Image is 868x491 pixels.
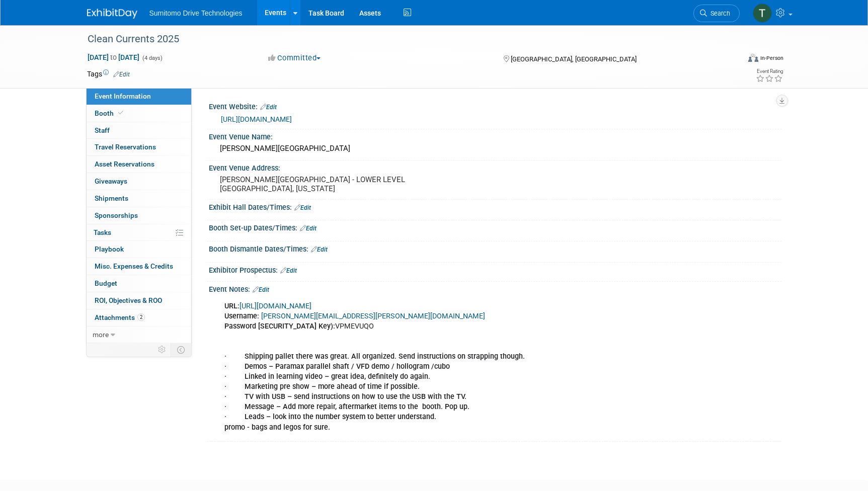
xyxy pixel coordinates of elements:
a: Booth [87,105,191,122]
b: · Shipping pallet there was great. All organized. Send instructions on strapping though. [224,352,525,361]
a: Event Information [87,88,191,105]
i: Booth reservation complete [118,110,123,116]
div: Event Rating [756,69,783,74]
pre: [PERSON_NAME][GEOGRAPHIC_DATA] - LOWER LEVEL [GEOGRAPHIC_DATA], [US_STATE] [220,175,436,193]
div: Event Website: [209,99,781,112]
span: [GEOGRAPHIC_DATA], [GEOGRAPHIC_DATA] [511,55,637,63]
a: Edit [294,204,311,211]
div: Event Format [680,52,784,67]
span: 2 [137,313,145,321]
b: URL: [224,302,240,310]
a: Misc. Expenses & Credits [87,258,191,275]
div: Event Notes: [209,282,781,295]
button: Committed [265,53,325,63]
b: Username: [224,312,259,320]
div: VPMEVUQO [217,296,671,438]
b: · Message – Add more repair, aftermarket items to the booth. Pop up. [224,402,469,411]
div: Clean Currents 2025 [84,30,725,48]
span: Shipments [95,194,128,202]
span: Asset Reservations [95,160,154,168]
a: Attachments2 [87,309,191,326]
div: Booth Dismantle Dates/Times: [209,241,781,255]
span: Attachments [95,313,145,321]
span: Search [707,10,730,17]
td: Tags [87,69,130,79]
div: Event Venue Address: [209,160,781,173]
a: Shipments [87,190,191,207]
a: Edit [280,267,297,274]
div: In-Person [760,54,783,62]
span: Event Information [95,92,151,100]
a: ROI, Objectives & ROO [87,292,191,309]
span: Travel Reservations [95,143,156,151]
b: · TV with USB – send instructions on how to use the USB with the TV. [224,392,466,401]
a: Sponsorships [87,207,191,224]
div: Booth Set-up Dates/Times: [209,220,781,233]
div: Exhibit Hall Dates/Times: [209,200,781,213]
span: Sumitomo Drive Technologies [149,9,243,17]
div: Event Venue Name: [209,129,781,142]
b: · Marketing pre show – more ahead of time if possible. [224,382,420,391]
b: · Leads – look into the number system to better understand. [224,413,436,421]
span: Playbook [95,245,124,253]
a: Asset Reservations [87,156,191,173]
img: Format-Inperson.png [748,54,758,62]
a: Tasks [87,224,191,241]
a: Edit [311,246,328,253]
div: Exhibitor Prospectus: [209,263,781,276]
span: Booth [95,109,125,117]
a: [URL][DOMAIN_NAME] [240,302,311,310]
a: Travel Reservations [87,139,191,155]
td: Personalize Event Tab Strip [153,343,171,356]
span: more [93,331,109,339]
a: [PERSON_NAME][EMAIL_ADDRESS][PERSON_NAME][DOMAIN_NAME] [261,312,485,320]
a: [URL][DOMAIN_NAME] [221,115,292,123]
span: ROI, Objectives & ROO [95,296,162,304]
a: more [87,326,191,343]
b: promo - bags and legos for sure. [224,423,330,432]
span: Tasks [94,228,111,236]
b: · Demos – Paramax parallel shaft / VFD demo / hollogram /cubo [224,362,450,371]
span: to [109,53,118,61]
span: [DATE] [DATE] [87,53,140,62]
a: Edit [113,71,130,78]
a: Edit [253,286,269,293]
img: Taylor Mobley [753,4,772,23]
span: Budget [95,279,117,287]
a: Budget [87,275,191,292]
span: Sponsorships [95,211,138,219]
span: Misc. Expenses & Credits [95,262,173,270]
div: [PERSON_NAME][GEOGRAPHIC_DATA] [216,141,774,156]
td: Toggle Event Tabs [171,343,191,356]
span: Staff [95,126,110,134]
a: Search [693,5,740,22]
img: ExhibitDay [87,9,137,19]
b: Password [SECURITY_DATA] Key): [224,322,335,331]
b: · Linked in learning video – great idea, definitely do again. [224,372,430,381]
a: Edit [300,225,317,232]
a: Giveaways [87,173,191,190]
a: Playbook [87,241,191,258]
span: Giveaways [95,177,127,185]
a: Edit [260,104,277,111]
span: (4 days) [141,55,163,61]
a: Staff [87,122,191,139]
